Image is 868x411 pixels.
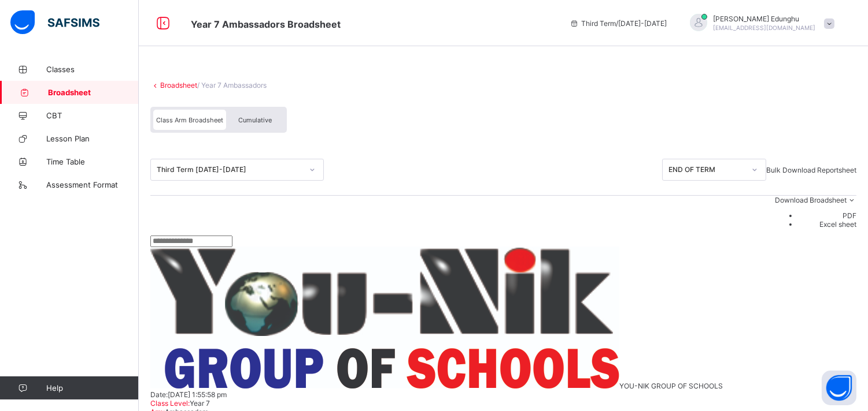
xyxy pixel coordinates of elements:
div: END OF TERM [668,166,745,174]
span: Year 7 [190,399,210,408]
img: younik.png [150,247,619,388]
span: Bulk Download Reportsheet [766,166,856,174]
span: [DATE] 1:55:58 pm [168,390,227,399]
span: [PERSON_NAME] Edunghu [713,14,815,23]
span: Classes [46,65,139,74]
span: Broadsheet [48,88,139,97]
span: Help [46,383,138,393]
span: YOU-NIK GROUP OF SCHOOLS [619,382,723,390]
div: LukeEdunghu [678,14,840,33]
li: dropdown-list-item-text-1 [798,220,856,229]
span: Time Table [46,157,139,166]
span: Class Level: [150,399,190,408]
li: dropdown-list-item-text-0 [798,211,856,220]
img: safsims [10,10,99,35]
span: [EMAIL_ADDRESS][DOMAIN_NAME] [713,24,815,31]
span: Cumulative [238,116,272,124]
button: Open asap [822,371,856,405]
span: Assessment Format [46,180,139,189]
span: CBT [46,111,139,120]
span: Date: [150,390,168,399]
span: Class Arm Broadsheet [156,116,223,124]
span: Lesson Plan [46,134,139,143]
a: Broadsheet [160,81,197,89]
span: Download Broadsheet [775,196,847,204]
div: Third Term [DATE]-[DATE] [157,166,302,174]
span: / Year 7 Ambassadors [197,81,267,89]
span: session/term information [570,19,667,28]
span: Class Arm Broadsheet [191,18,341,30]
